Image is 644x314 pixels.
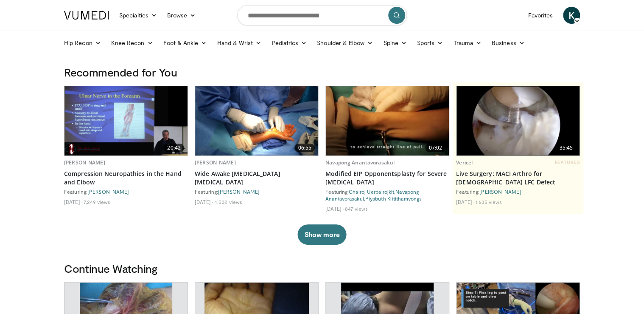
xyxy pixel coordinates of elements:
[64,11,109,20] img: VuMedi Logo
[64,86,188,155] img: b54436d8-8e88-4114-8e17-c60436be65a7.620x360_q85_upscale.jpg
[195,198,213,205] li: [DATE]
[523,7,558,24] a: Favorites
[214,198,242,205] li: 4,502 views
[164,144,184,152] span: 20:42
[195,170,319,187] a: Wide Awake [MEDICAL_DATA] [MEDICAL_DATA]
[106,34,158,51] a: Knee Recon
[412,34,448,51] a: Sports
[212,34,266,51] a: Hand & Wrist
[349,189,394,195] a: Chairoj Uerpairojkit
[195,86,318,156] img: dc6f8983-01e7-470b-8f3a-35802a5b58d2.620x360_q85_upscale.jpg
[64,188,188,195] div: Featuring:
[345,205,368,212] li: 847 views
[195,159,236,166] a: [PERSON_NAME]
[378,34,412,51] a: Spine
[325,170,449,187] a: Modified EIP Opponentsplasty for Severe [MEDICAL_DATA]
[456,198,474,205] li: [DATE]
[456,188,580,195] div: Featuring:
[64,159,105,166] a: [PERSON_NAME]
[294,144,315,152] span: 06:55
[64,170,188,187] a: Compression Neuropathies in the Hand and Elbow
[456,170,580,187] a: Live Surgery: MACI Arthro for [DEMOGRAPHIC_DATA] LFC Defect
[326,86,449,156] img: cad113db-1476-41c7-abde-1a1837bf17ad.620x360_q85_upscale.jpg
[64,198,82,205] li: [DATE]
[195,86,318,156] a: 06:55
[456,159,473,166] a: Vericel
[87,189,129,195] a: [PERSON_NAME]
[237,5,407,25] input: Search topics, interventions
[365,195,422,201] a: Piyabuth Kittithamvongs
[563,7,580,24] a: K
[64,86,188,156] a: 20:42
[195,188,319,195] div: Featuring:
[556,144,576,152] span: 35:45
[448,34,487,51] a: Trauma
[266,34,312,51] a: Pediatrics
[297,224,346,245] button: Show more
[325,189,419,201] a: Navapong Anantavorasakul
[114,7,162,24] a: Specialties
[312,34,378,51] a: Shoulder & Elbow
[59,34,106,51] a: Hip Recon
[456,86,580,156] a: 35:45
[326,86,449,156] a: 07:02
[325,188,449,202] div: Featuring: , ,
[476,198,502,205] li: 1,635 views
[64,65,580,79] h3: Recommended for You
[162,7,201,24] a: Browse
[479,189,521,195] a: [PERSON_NAME]
[325,159,395,166] a: Navapong Anantavorasakul
[555,159,580,165] span: FEATURED
[425,144,445,152] span: 07:02
[218,189,260,195] a: [PERSON_NAME]
[487,34,530,51] a: Business
[64,262,580,275] h3: Continue Watching
[84,198,110,205] li: 7,249 views
[325,205,344,212] li: [DATE]
[158,34,212,51] a: Foot & Ankle
[456,86,580,156] img: eb023345-1e2d-4374-a840-ddbc99f8c97c.620x360_q85_upscale.jpg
